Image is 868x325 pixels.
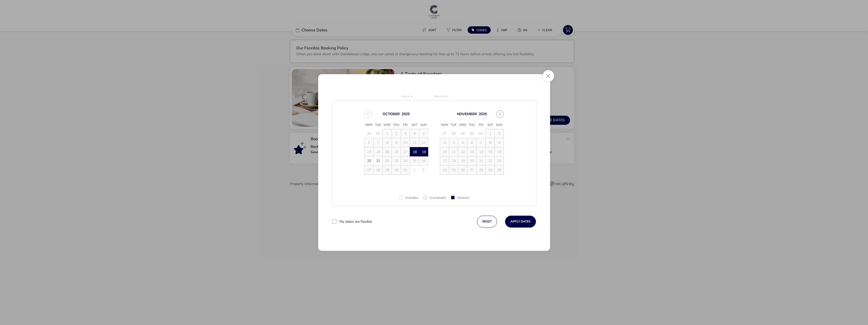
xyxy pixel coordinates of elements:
[374,129,383,138] td: 30
[402,112,410,116] button: Choose Year
[364,121,374,129] span: Mon
[399,196,418,199] div: Available
[476,138,486,147] td: 7
[495,156,504,166] td: 23
[449,129,458,138] td: 28
[467,166,476,175] td: 27
[449,138,458,147] td: 4
[383,138,392,147] td: 8
[374,121,383,129] span: Tue
[410,156,419,166] td: 25
[440,147,449,156] td: 10
[458,147,467,156] td: 12
[440,166,449,175] td: 24
[458,129,467,138] td: 29
[486,138,495,147] td: 8
[449,166,458,175] td: 25
[401,129,410,138] td: 3
[392,129,401,138] td: 2
[467,129,476,138] td: 30
[383,166,392,175] td: 29
[401,166,410,175] td: 31
[374,138,383,147] td: 7
[383,121,392,129] span: Wed
[449,147,458,156] td: 11
[392,138,401,147] td: 9
[419,156,428,166] td: 26
[374,147,383,156] td: 14
[486,156,495,166] td: 22
[542,70,554,82] button: Close
[467,121,476,129] span: Thu
[419,121,428,129] span: Sun
[458,138,467,147] td: 5
[449,156,458,166] td: 18
[410,121,419,129] span: Sat
[392,166,401,175] td: 30
[423,196,446,199] div: Unavailable
[410,129,419,138] td: 4
[392,156,401,166] td: 23
[486,166,495,175] td: 29
[440,129,449,138] td: 27
[467,147,476,156] td: 13
[401,121,410,129] span: Fri
[383,129,392,138] td: 1
[419,129,428,138] td: 5
[495,166,504,175] td: 30
[360,104,508,181] div: Choose Date
[476,121,486,129] span: Fri
[383,156,392,166] td: 22
[476,147,486,156] td: 14
[476,156,486,166] td: 21
[479,112,487,116] button: Choose Year
[440,121,449,129] span: Mon
[440,138,449,147] td: 3
[467,138,476,147] td: 6
[374,156,382,165] span: 21
[467,156,476,166] td: 20
[339,220,372,224] label: My dates are flexible
[419,166,428,175] td: 2
[476,129,486,138] td: 31
[364,166,374,175] td: 27
[401,95,427,99] p: Check In
[364,156,373,165] span: 20
[457,112,477,116] button: Choose Month
[496,110,504,118] button: Next Month
[495,147,504,156] td: 16
[364,147,374,156] td: 13
[434,95,459,99] p: Check Out
[458,166,467,175] td: 26
[364,156,374,166] td: 20
[364,129,374,138] td: 29
[374,156,383,166] td: 21
[419,138,428,147] td: 12
[410,166,419,175] td: 1
[495,138,504,147] td: 9
[495,121,504,129] span: Sun
[486,147,495,156] td: 15
[383,147,392,156] td: 15
[392,147,401,156] td: 16
[401,138,410,147] td: 10
[449,121,458,129] span: Tue
[419,147,428,156] td: 19
[401,147,410,156] td: 17
[364,138,374,147] td: 6
[401,156,410,166] td: 24
[410,148,419,156] span: 18
[476,166,486,175] td: 28
[477,216,497,228] button: reset
[458,156,467,166] td: 19
[410,138,419,147] td: 11
[392,121,401,129] span: Thu
[440,156,449,166] td: 17
[505,216,536,228] button: Apply Dates
[458,121,467,129] span: Wed
[495,129,504,138] td: 2
[451,196,469,199] div: Selected
[383,112,400,116] button: Choose Month
[374,166,383,175] td: 28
